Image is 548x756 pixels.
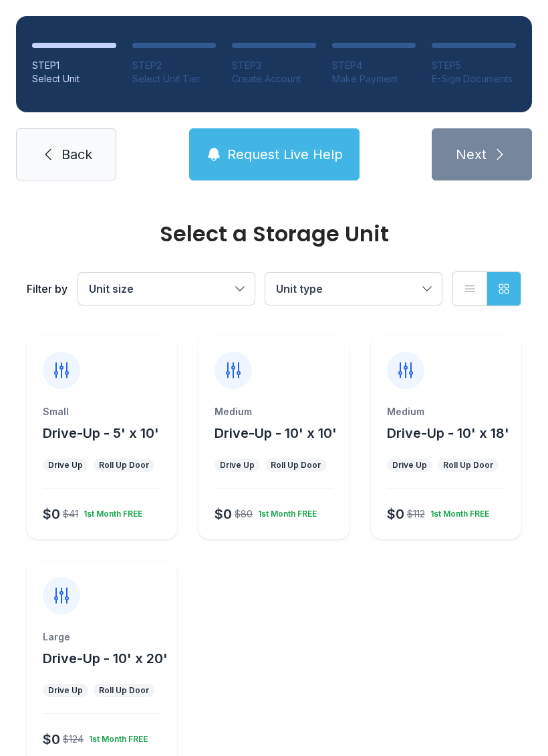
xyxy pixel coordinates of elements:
[43,650,168,666] span: Drive-Up - 10' x 20'
[271,460,321,471] div: Roll Up Door
[27,223,521,245] div: Select a Storage Unit
[227,145,343,164] span: Request Live Help
[48,685,83,696] div: Drive Up
[43,649,168,668] button: Drive-Up - 10' x 20'
[387,405,505,418] div: Medium
[32,59,116,72] div: STEP 1
[232,72,316,86] div: Create Account
[215,405,333,418] div: Medium
[63,733,84,746] div: $124
[43,730,60,749] div: $0
[43,505,60,523] div: $0
[456,145,487,164] span: Next
[387,425,509,441] span: Drive-Up - 10' x 18'
[443,460,493,471] div: Roll Up Door
[432,59,516,72] div: STEP 5
[89,282,134,295] span: Unit size
[43,425,159,441] span: Drive-Up - 5' x 10'
[132,72,217,86] div: Select Unit Tier
[78,503,142,519] div: 1st Month FREE
[276,282,323,295] span: Unit type
[220,460,255,471] div: Drive Up
[387,424,509,443] button: Drive-Up - 10' x 18'
[84,729,148,745] div: 1st Month FREE
[215,505,232,523] div: $0
[99,685,149,696] div: Roll Up Door
[43,630,161,644] div: Large
[432,72,516,86] div: E-Sign Documents
[27,281,67,297] div: Filter by
[48,460,83,471] div: Drive Up
[32,72,116,86] div: Select Unit
[232,59,316,72] div: STEP 3
[43,405,161,418] div: Small
[43,424,159,443] button: Drive-Up - 5' x 10'
[61,145,92,164] span: Back
[63,507,78,521] div: $41
[78,273,255,305] button: Unit size
[425,503,489,519] div: 1st Month FREE
[392,460,427,471] div: Drive Up
[265,273,442,305] button: Unit type
[99,460,149,471] div: Roll Up Door
[235,507,253,521] div: $80
[215,425,337,441] span: Drive-Up - 10' x 10'
[215,424,337,443] button: Drive-Up - 10' x 10'
[132,59,217,72] div: STEP 2
[387,505,404,523] div: $0
[407,507,425,521] div: $112
[332,72,416,86] div: Make Payment
[332,59,416,72] div: STEP 4
[253,503,317,519] div: 1st Month FREE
